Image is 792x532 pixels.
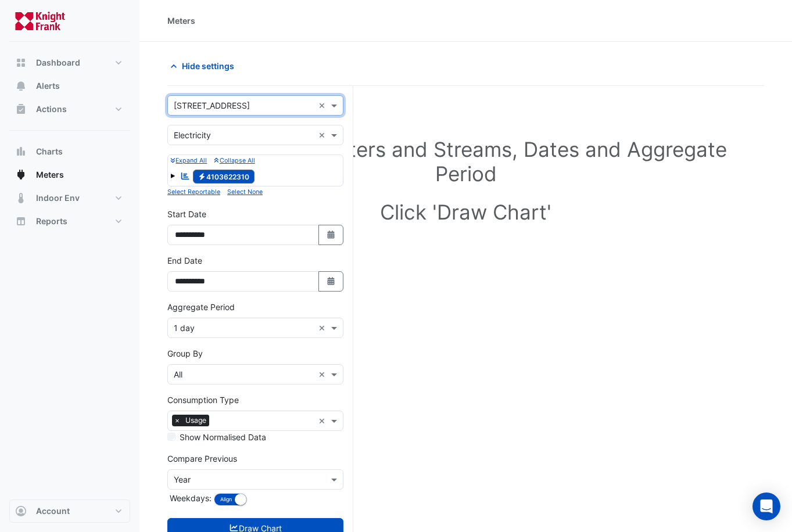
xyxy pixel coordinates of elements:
div: Open Intercom Messenger [752,493,780,520]
label: End Date [167,254,202,267]
label: Show Normalised Data [180,431,266,443]
fa-icon: Electricity [198,172,206,181]
span: Alerts [36,80,60,92]
span: Clear [318,368,328,380]
span: Usage [182,415,209,426]
fa-icon: Select Date [326,230,336,240]
button: Actions [9,98,130,121]
button: Select Reportable [167,186,220,197]
app-icon: Alerts [15,80,27,92]
span: Dashboard [36,57,80,69]
button: Account [9,499,130,523]
label: Start Date [167,208,206,220]
small: Expand All [170,157,207,164]
fa-icon: Reportable [180,171,191,181]
label: Compare Previous [167,452,237,465]
span: Clear [318,415,328,427]
button: Expand All [170,155,207,166]
button: Collapse All [214,155,255,166]
div: Meters [167,15,195,27]
span: Reports [36,215,67,227]
small: Collapse All [214,157,255,164]
button: Select None [227,186,263,197]
span: Clear [318,129,328,141]
app-icon: Dashboard [15,57,27,69]
label: Consumption Type [167,394,239,406]
app-icon: Meters [15,169,27,181]
span: Clear [318,322,328,334]
h1: Click 'Draw Chart' [186,200,746,224]
span: × [172,415,182,426]
button: Alerts [9,74,130,98]
span: Clear [318,99,328,112]
img: Company Logo [14,9,66,33]
span: Account [36,505,70,517]
button: Indoor Env [9,186,130,210]
span: Meters [36,169,64,181]
h1: Select Site, Meters and Streams, Dates and Aggregate Period [186,137,746,186]
button: Reports [9,210,130,233]
label: Weekdays: [167,492,212,504]
app-icon: Reports [15,215,27,227]
label: Aggregate Period [167,301,235,313]
button: Meters [9,163,130,186]
small: Select Reportable [167,188,220,196]
button: Charts [9,140,130,163]
fa-icon: Select Date [326,276,336,286]
span: 4103622310 [193,170,255,184]
span: Charts [36,146,63,157]
button: Dashboard [9,51,130,74]
app-icon: Charts [15,146,27,157]
span: Indoor Env [36,192,80,204]
label: Group By [167,347,203,360]
span: Hide settings [182,60,234,72]
button: Hide settings [167,56,242,76]
app-icon: Indoor Env [15,192,27,204]
span: Actions [36,103,67,115]
app-icon: Actions [15,103,27,115]
small: Select None [227,188,263,196]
